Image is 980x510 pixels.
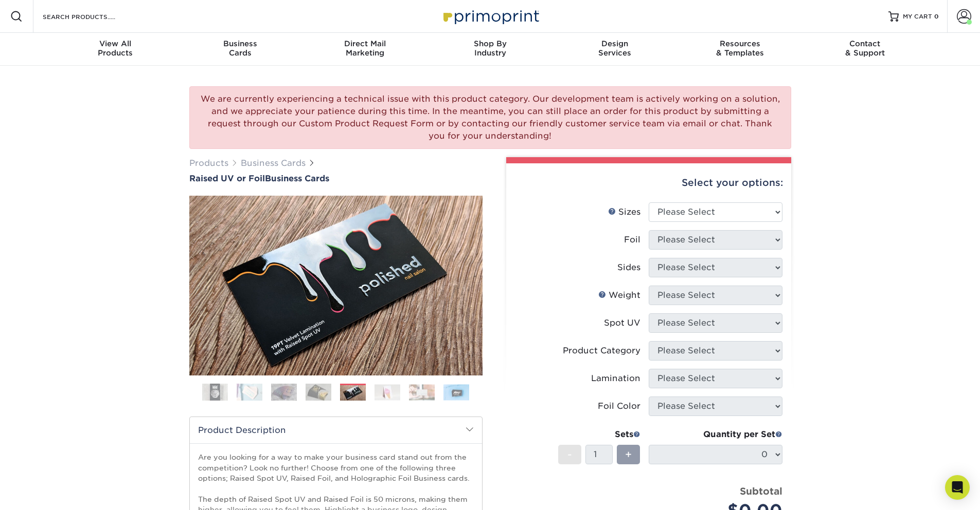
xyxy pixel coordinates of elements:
[617,261,640,274] div: Sides
[177,33,302,66] a: BusinessCards
[177,39,302,58] div: Cards
[202,380,228,405] img: Business Cards 01
[427,39,553,58] div: Industry
[53,33,178,66] a: View AllProducts
[189,196,483,375] img: Raised UV or Foil 05
[439,5,542,27] img: Primoprint
[53,39,178,58] div: Products
[598,289,640,301] div: Weight
[649,428,782,441] div: Quantity per Set
[190,417,482,443] h2: Product Description
[409,384,435,400] img: Business Cards 07
[241,158,306,168] a: Business Cards
[558,428,640,441] div: Sets
[302,33,427,66] a: Direct MailMarketing
[189,158,228,168] a: Products
[443,384,469,400] img: Business Cards 08
[598,400,640,412] div: Foil Color
[306,383,331,401] img: Business Cards 04
[678,39,803,48] span: Resources
[934,13,939,20] span: 0
[591,372,640,385] div: Lamination
[427,39,553,48] span: Shop By
[189,174,483,183] a: Raised UV or FoilBusiness Cards
[302,39,427,48] span: Direct Mail
[803,39,928,58] div: & Support
[42,10,142,23] input: SEARCH PRODUCTS.....
[625,447,632,462] span: +
[189,174,483,183] h1: Business Cards
[604,317,640,329] div: Spot UV
[678,39,803,58] div: & Templates
[302,39,427,58] div: Marketing
[740,485,782,497] strong: Subtotal
[189,174,265,183] span: Raised UV or Foil
[514,163,783,202] div: Select your options:
[340,385,366,401] img: Business Cards 05
[803,33,928,66] a: Contact& Support
[553,33,678,66] a: DesignServices
[903,12,932,21] span: MY CART
[553,39,678,48] span: Design
[624,234,640,246] div: Foil
[563,345,640,357] div: Product Category
[427,33,553,66] a: Shop ByIndustry
[608,206,640,218] div: Sizes
[177,39,302,48] span: Business
[945,475,970,500] div: Open Intercom Messenger
[189,86,791,149] div: We are currently experiencing a technical issue with this product category. Our development team ...
[567,447,572,462] span: -
[53,39,178,48] span: View All
[237,383,262,401] img: Business Cards 02
[678,33,803,66] a: Resources& Templates
[271,383,297,401] img: Business Cards 03
[375,384,400,400] img: Business Cards 06
[3,479,87,506] iframe: Google Customer Reviews
[553,39,678,58] div: Services
[803,39,928,48] span: Contact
